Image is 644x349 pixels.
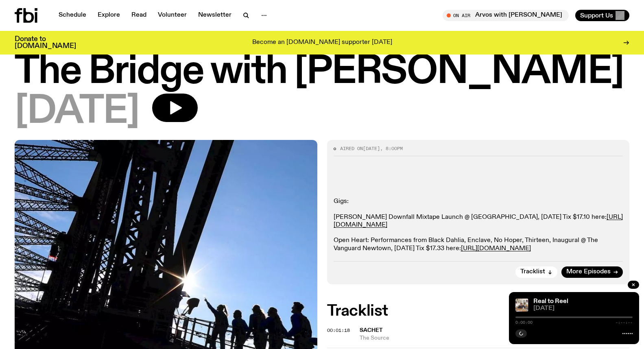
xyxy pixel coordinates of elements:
span: Sachet [360,327,383,333]
a: [URL][DOMAIN_NAME] [461,245,531,252]
a: Real to Reel [533,298,568,305]
span: 00:01:18 [327,327,350,334]
span: Support Us [580,12,613,19]
span: Aired on [340,145,363,152]
button: 00:01:18 [327,328,350,333]
span: The Source [360,334,559,342]
a: Explore [93,10,125,21]
span: [DATE] [533,305,633,312]
a: More Episodes [561,266,623,278]
button: Support Us [575,10,629,21]
span: Tracklist [520,269,545,275]
span: , 8:00pm [380,145,403,152]
a: Volunteer [153,10,192,21]
span: [DATE] [363,145,380,152]
a: Read [127,10,151,21]
span: [DATE] [15,94,139,130]
h1: The Bridge with [PERSON_NAME] [15,54,629,90]
a: Newsletter [193,10,236,21]
h2: Tracklist [327,304,630,318]
span: 0:00:00 [515,321,533,325]
a: Schedule [54,10,91,21]
h3: Donate to [DOMAIN_NAME] [15,36,76,50]
p: Gigs: [PERSON_NAME] Downfall Mixtape Launch @ [GEOGRAPHIC_DATA], [DATE] Tix $17.10 here: Open Hea... [334,198,623,252]
p: Become an [DOMAIN_NAME] supporter [DATE] [252,39,392,46]
button: Tracklist [515,266,557,278]
button: On AirArvos with [PERSON_NAME] [443,10,569,21]
img: Jasper Craig Adams holds a vintage camera to his eye, obscuring his face. He is wearing a grey ju... [515,299,528,312]
span: More Episodes [566,269,611,275]
span: -:--:-- [616,321,633,325]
